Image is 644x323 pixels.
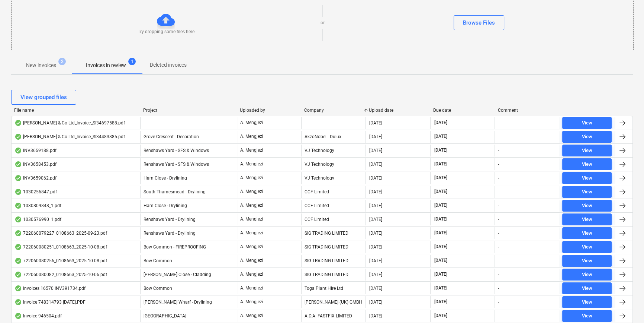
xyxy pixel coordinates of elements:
div: INV3658453.pdf [15,161,57,167]
span: [DATE] [434,230,448,236]
div: OCR finished [15,134,22,140]
div: SIG TRADING LIMITED [301,241,366,253]
p: A. Mengjezi [240,189,263,195]
div: - [498,120,499,126]
p: A. Mengjezi [240,313,263,319]
div: Invoice 748314793 [DATE].PDF [15,299,86,305]
p: A. Mengjezi [240,202,263,209]
div: AkzoNobel - Dulux [301,131,366,143]
div: - [498,217,499,222]
button: View [562,241,612,253]
div: - [498,162,499,167]
button: View [562,213,612,225]
div: - [301,117,366,129]
div: View [582,202,592,210]
button: View grouped files [11,90,76,105]
div: [DATE] [369,162,382,167]
button: View [562,117,612,129]
span: [DATE] [434,175,448,181]
div: OCR finished [15,258,22,264]
div: 722060080251_0108663_2025-10-08.pdf [15,244,107,250]
div: [DATE] [369,148,382,153]
span: [DATE] [434,161,448,167]
div: CCF Limited [301,200,366,212]
div: Toga Plant Hire Ltd [301,282,366,294]
div: Project [143,108,234,113]
span: [DATE] [434,257,448,264]
iframe: Chat Widget [607,287,644,323]
div: [DATE] [369,120,382,126]
p: Invoices in review [86,61,126,69]
div: [DATE] [369,286,382,291]
div: View [582,174,592,183]
span: Montgomery's Wharf - Drylining [144,300,212,305]
span: Grove Crescent - Decoration [144,134,199,139]
div: 722060080082_0108663_2025-10-06.pdf [15,272,107,278]
div: [DATE] [369,272,382,277]
button: View [562,269,612,281]
div: OCR finished [15,175,22,181]
div: OCR finished [15,313,22,319]
div: View [582,257,592,265]
p: A. Mengjezi [240,257,263,264]
div: View [582,298,592,307]
p: A. Mengjezi [240,271,263,278]
div: [DATE] [369,258,382,263]
div: 1030576990_1.pdf [15,216,61,222]
div: A.D.A. FASTFIX LIMITED [301,310,366,322]
button: View [562,186,612,198]
div: - [498,134,499,139]
div: CCF Limited [301,213,366,225]
div: View [582,284,592,293]
p: A. Mengjezi [240,175,263,181]
button: Browse Files [454,15,504,30]
div: OCR finished [15,120,22,126]
span: [DATE] [434,299,448,305]
div: Comment [498,108,556,113]
span: [DATE] [434,202,448,209]
div: View [582,119,592,127]
div: OCR finished [15,148,22,153]
button: View [562,200,612,212]
div: VJ Technology [301,172,366,184]
button: View [562,296,612,308]
div: CCF Limited [301,186,366,198]
div: Company [304,108,363,113]
div: OCR finished [15,161,22,167]
div: OCR finished [15,189,22,195]
p: A. Mengjezi [240,161,263,167]
div: - [498,286,499,291]
p: A. Mengjezi [240,285,263,291]
div: View [582,160,592,169]
div: [DATE] [369,231,382,236]
div: OCR finished [15,216,22,222]
span: Bow Common [144,286,172,291]
span: [DATE] [434,313,448,319]
p: Deleted invoices [150,61,187,69]
div: [DATE] [369,203,382,208]
div: INV3659188.pdf [15,148,57,153]
div: View [582,146,592,155]
button: View [562,158,612,170]
div: 722060080256_0108663_2025-10-08.pdf [15,258,107,264]
div: OCR finished [15,285,22,291]
div: [DATE] [369,244,382,250]
div: [DATE] [369,134,382,139]
span: Newton Close - Cladding [144,272,211,277]
div: Browse Files [463,18,495,28]
span: [DATE] [434,120,448,126]
span: 1 [128,58,136,65]
div: OCR finished [15,230,22,236]
button: View [562,282,612,294]
p: A. Mengjezi [240,216,263,222]
p: A. Mengjezi [240,147,263,153]
div: File name [14,108,137,113]
div: Invoice-946504.pdf [15,313,62,319]
span: [DATE] [434,216,448,222]
div: - [498,313,499,319]
span: [DATE] [434,147,448,153]
div: 1030256847.pdf [15,189,57,195]
div: View [582,215,592,224]
div: [DATE] [369,189,382,194]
